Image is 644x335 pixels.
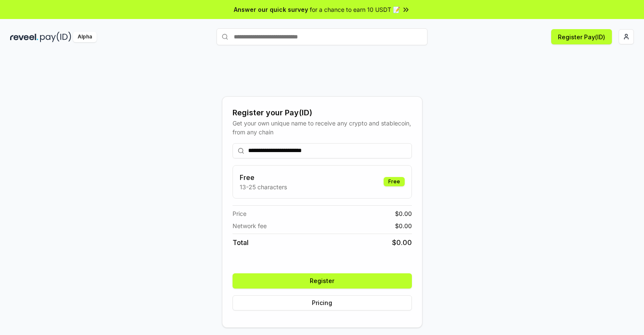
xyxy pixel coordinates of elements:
[10,32,38,42] img: reveel_dark
[233,209,246,218] span: Price
[233,221,267,230] span: Network fee
[233,295,412,310] button: Pricing
[240,172,287,182] h3: Free
[551,29,612,44] button: Register Pay(ID)
[233,119,412,136] div: Get your own unique name to receive any crypto and stablecoin, from any chain
[40,32,71,42] img: pay_id
[310,5,400,14] span: for a chance to earn 10 USDT 📝
[233,273,412,289] button: Register
[240,182,287,191] p: 13-25 characters
[233,237,249,248] span: Total
[392,237,412,248] span: $ 0.00
[233,107,412,119] div: Register your Pay(ID)
[384,177,405,186] div: Free
[395,221,412,230] span: $ 0.00
[395,209,412,218] span: $ 0.00
[234,5,308,14] span: Answer our quick survey
[73,32,97,42] div: Alpha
